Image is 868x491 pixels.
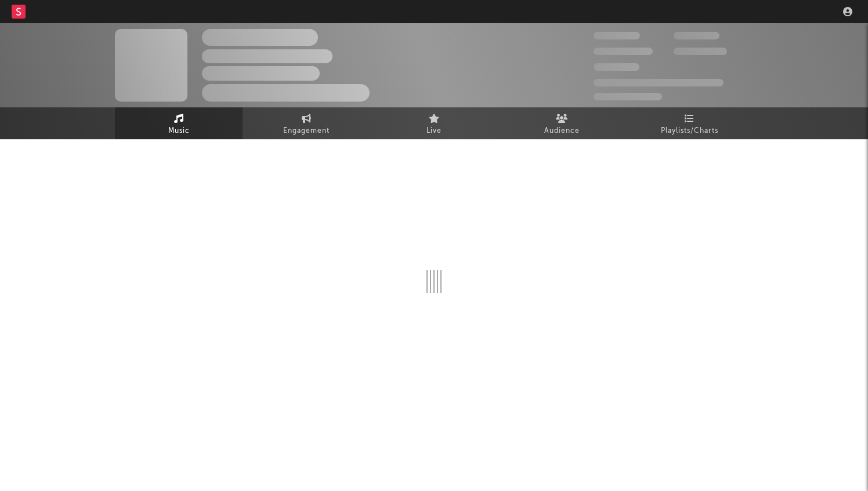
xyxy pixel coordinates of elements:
[370,107,498,139] a: Live
[674,48,727,55] span: 1,000,000
[594,48,653,55] span: 50,000,000
[594,32,640,39] span: 300,000
[674,32,719,39] span: 100,000
[426,124,442,138] span: Live
[168,124,190,138] span: Music
[498,107,625,139] a: Audience
[594,93,662,100] span: Jump Score: 85.0
[115,107,243,139] a: Music
[544,124,580,138] span: Audience
[283,124,330,138] span: Engagement
[594,63,639,71] span: 100,000
[661,124,718,138] span: Playlists/Charts
[594,79,724,86] span: 50,000,000 Monthly Listeners
[625,107,753,139] a: Playlists/Charts
[243,107,370,139] a: Engagement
